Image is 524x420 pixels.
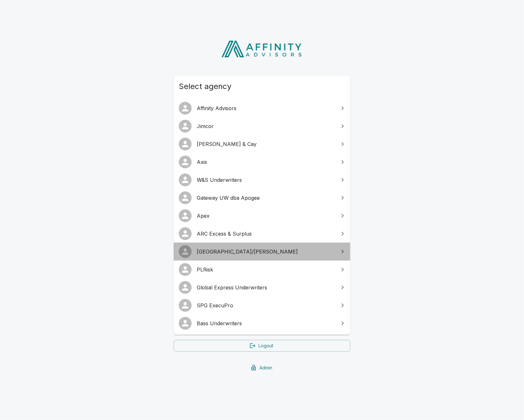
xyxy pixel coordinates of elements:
[197,158,335,166] span: Axis
[174,362,350,374] a: Admin
[197,104,335,112] span: Affinity Advisors
[174,261,350,279] a: PLRisk
[197,230,335,238] span: ARC Excess & Surplus
[174,135,350,153] a: [PERSON_NAME] & Cay
[216,38,308,60] img: Affinity Advisors Logo
[174,225,350,243] a: ARC Excess & Surplus
[174,243,350,261] a: [GEOGRAPHIC_DATA]/[PERSON_NAME]
[174,117,350,135] a: Jimcor
[179,81,345,92] span: Select agency
[174,340,350,352] a: Logout
[174,279,350,296] a: Global Express Underwriters
[174,207,350,225] a: Apex
[174,171,350,189] a: W&S Underwriters
[197,319,335,327] span: Bass Underwriters
[197,212,335,220] span: Apex
[174,99,350,117] a: Affinity Advisors
[174,314,350,332] a: Bass Underwriters
[197,302,335,309] span: SPG ExecuPro
[174,153,350,171] a: Axis
[197,194,335,202] span: Gateway UW dba Apogee
[174,189,350,207] a: Gateway UW dba Apogee
[197,122,335,130] span: Jimcor
[174,296,350,314] a: SPG ExecuPro
[197,284,335,291] span: Global Express Underwriters
[197,140,335,148] span: [PERSON_NAME] & Cay
[197,248,335,255] span: [GEOGRAPHIC_DATA]/[PERSON_NAME]
[197,266,335,273] span: PLRisk
[197,176,335,184] span: W&S Underwriters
